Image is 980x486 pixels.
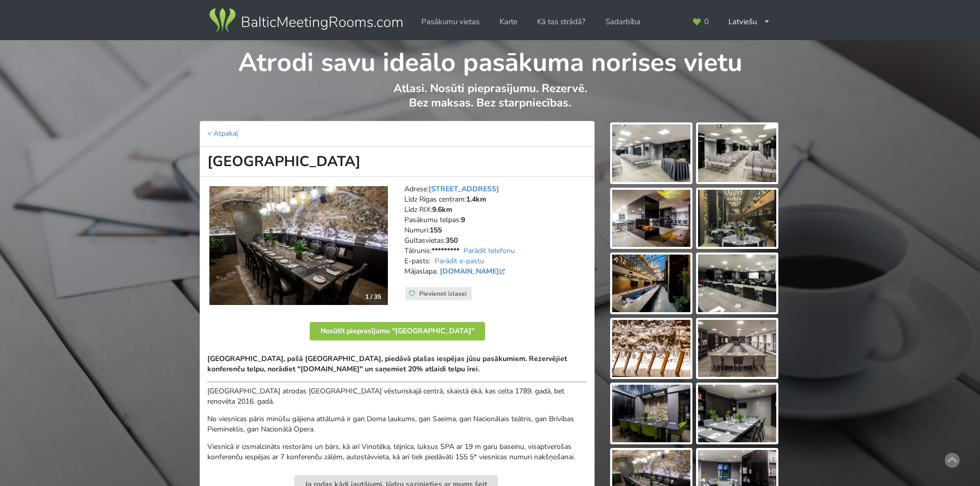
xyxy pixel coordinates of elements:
[612,124,690,182] img: Pullman Riga Old Town Hotel | Rīga | Pasākumu vieta - galerijas bilde
[200,40,780,79] h1: Atrodi savu ideālo pasākuma norises vietu
[207,386,587,407] p: [GEOGRAPHIC_DATA] atrodas [GEOGRAPHIC_DATA] vēsturiskajā centrā, skaistā ēkā, kas celta 1789. gad...
[446,236,458,245] strong: 350
[419,290,467,298] span: Pievienot izlasei
[598,12,648,32] a: Sadarbība
[612,190,690,247] img: Pullman Riga Old Town Hotel | Rīga | Pasākumu vieta - galerijas bilde
[461,215,465,225] strong: 9
[464,246,515,256] a: Parādīt telefonu
[698,255,776,312] img: Pullman Riga Old Town Hotel | Rīga | Pasākumu vieta - galerijas bilde
[612,385,690,442] img: Pullman Riga Old Town Hotel | Rīga | Pasākumu vieta - galerijas bilde
[310,322,485,340] button: Nosūtīt pieprasījumu "[GEOGRAPHIC_DATA]"
[612,320,690,377] img: Pullman Riga Old Town Hotel | Rīga | Pasākumu vieta - galerijas bilde
[430,225,442,235] strong: 155
[530,12,593,32] a: Kā tas strādā?
[200,81,780,121] p: Atlasi. Nosūti pieprasījumu. Rezervē. Bez maksas. Bez starpniecības.
[698,320,776,377] img: Pullman Riga Old Town Hotel | Rīga | Pasākumu vieta - galerijas bilde
[440,266,507,276] a: [DOMAIN_NAME]
[698,190,776,247] img: Pullman Riga Old Town Hotel | Rīga | Pasākumu vieta - galerijas bilde
[698,124,776,182] img: Pullman Riga Old Town Hotel | Rīga | Pasākumu vieta - galerijas bilde
[207,129,238,138] a: < Atpakaļ
[209,186,388,305] a: Viesnīca | Rīga | Pullman Riga Old Town Hotel 1 / 35
[207,354,567,374] strong: [GEOGRAPHIC_DATA], pašā [GEOGRAPHIC_DATA], piedāvā plašas iespējas jūsu pasākumiem. Rezervējiet k...
[721,12,777,32] div: Latviešu
[466,194,486,204] strong: 1.4km
[492,12,525,32] a: Karte
[359,289,387,304] div: 1 / 35
[704,18,709,26] span: 0
[432,205,452,214] strong: 9.6km
[207,414,587,435] p: No viesnīcas pāris minūšu gājiena attālumā ir gan Doma laukums, gan Saeima, gan Nacionālais teātr...
[404,184,587,287] address: Adrese: Līdz Rīgas centram: Līdz RIX: Pasākumu telpas: Numuri: Gultasvietas: Tālrunis: E-pasts: M...
[207,442,587,462] p: Viesnīcā ir izsmalcināts restorāns un bārs, kā arī Vinotēka, tējnīca, luksus SPA ar 19 m garu bas...
[207,6,404,35] img: Baltic Meeting Rooms
[698,385,776,442] img: Pullman Riga Old Town Hotel | Rīga | Pasākumu vieta - galerijas bilde
[209,186,388,305] img: Viesnīca | Rīga | Pullman Riga Old Town Hotel
[435,256,484,266] a: Parādīt e-pastu
[429,184,499,194] a: [STREET_ADDRESS]
[612,255,690,312] img: Pullman Riga Old Town Hotel | Rīga | Pasākumu vieta - galerijas bilde
[200,147,595,177] h1: [GEOGRAPHIC_DATA]
[414,12,487,32] a: Pasākumu vietas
